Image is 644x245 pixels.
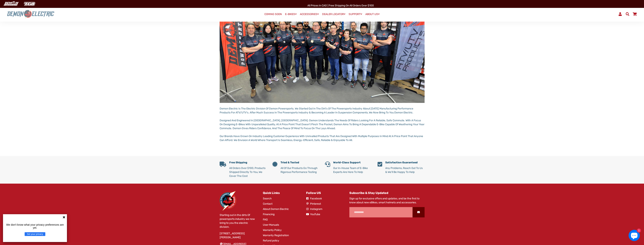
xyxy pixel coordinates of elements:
[25,232,45,236] button: Set your privacy
[281,166,319,174] p: All Of Our Products Go Through Rigorous Performance Testing
[263,197,272,201] a: Search
[263,239,279,243] a: Refund policy
[220,213,257,229] p: Starting out in the dirts Of powersports industry we now bring to you the electric division.
[281,161,319,164] h5: Tried & Tested
[229,161,267,164] h5: Free Shipping
[2,1,20,7] img: Demon Electric
[263,223,279,227] a: User Manuals
[333,161,372,164] h5: World-Class Support
[284,11,298,17] a: E-BIKES
[263,218,268,222] a: FAQ
[229,166,267,178] p: All Orders Over $100, Products Shipped Directly To You, We Cover The Cost
[263,191,300,195] h4: Quick Links
[347,11,363,17] a: SUPPORT
[306,202,321,206] a: Pinterest
[385,161,425,164] h5: Satisfaction Guaranteed
[299,11,320,17] a: ACCESSORIES
[263,202,272,206] a: Contact
[263,12,283,17] a: COMING SOON
[349,191,425,195] h4: Subscribe & Stay Updated
[263,212,275,216] a: Financing
[220,107,425,142] p: Demon Electric Is The Electric Division Of Demon Powersports. We Started Out In The Dirt's Of The...
[220,191,236,211] img: Demon Electric
[385,166,425,174] p: Any Problems, Reach Out To Us & We'll Be Happy To Help
[306,197,322,201] a: Facebook
[333,166,372,174] p: Our In-House Team of E-Bike Experts Are Here To Help
[627,230,641,242] inbox-online-store-chat: Shopify online store chat
[349,197,425,204] p: Sign up for exclusive offers and updates, and be the first to know about new eBikes, smart helmet...
[306,191,344,195] h4: Follow US
[263,233,289,237] a: Warranty Registration
[5,223,65,229] p: We don't know what your privacy preferences are yet.
[263,207,289,211] a: About Demon Electric
[220,231,257,239] p: [STREET_ADDRESS][PERSON_NAME]
[306,207,322,211] a: Instagram
[306,212,320,216] a: YouTube
[321,11,347,17] a: DEALER LOCATOR
[307,4,374,7] span: All Prices in CAD | Free shipping on all orders over $100
[263,228,282,232] a: Warranty Policy
[364,11,381,17] a: ABOUT US
[6,9,56,19] img: Demon Electric logo
[22,1,37,7] img: TGB Canada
